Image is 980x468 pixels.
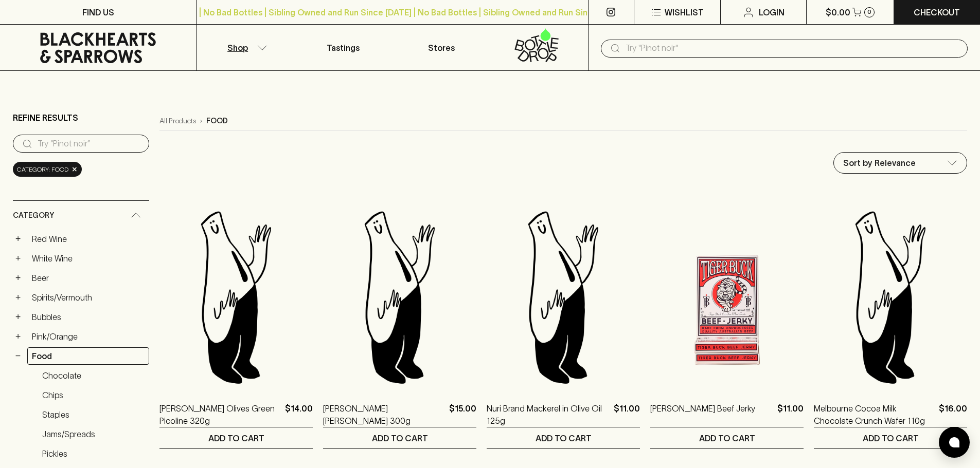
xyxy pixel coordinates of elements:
img: bubble-icon [949,437,959,447]
p: Refine Results [13,111,78,124]
a: Tastings [294,25,392,70]
p: ADD TO CART [372,432,428,444]
button: ADD TO CART [487,427,640,448]
a: Nuri Brand Mackerel in Olive Oil 125g [487,402,610,427]
span: × [72,164,78,175]
a: Red Wine [27,230,149,248]
button: Shop [197,25,294,70]
p: ADD TO CART [699,432,755,444]
div: Sort by Relevance [834,153,967,173]
p: $11.00 [614,402,640,427]
p: Login [759,6,785,18]
button: ADD TO CART [814,427,967,448]
a: Melbourne Cocoa Milk Chocolate Crunch Wafer 110g [814,402,935,427]
button: − [13,351,23,361]
span: Category [13,209,54,222]
a: Staples [38,406,149,423]
p: FIND US [82,6,114,18]
button: + [13,234,23,244]
img: Blackhearts & Sparrows Man [487,207,640,387]
img: Blackhearts & Sparrows Man [159,207,313,387]
p: ADD TO CART [208,432,264,444]
a: Chocolate [38,367,149,384]
a: [PERSON_NAME] Olives Green Picoline 320g [159,402,281,427]
p: $11.00 [777,402,804,427]
a: Pink/Orange [27,328,149,345]
a: [PERSON_NAME] Beef Jerky [650,402,755,427]
button: ADD TO CART [159,427,313,448]
button: ADD TO CART [323,427,476,448]
p: ADD TO CART [863,432,919,444]
a: White Wine [27,250,149,267]
a: Bubbles [27,308,149,326]
p: Tastings [327,42,360,54]
p: food [206,116,228,126]
button: + [13,331,23,342]
button: + [13,273,23,283]
a: [PERSON_NAME] [PERSON_NAME] 300g [323,402,445,427]
img: Blackhearts & Sparrows Man [323,207,476,387]
span: Category: food [17,164,68,175]
p: $16.00 [939,402,967,427]
a: Pickles [38,445,149,462]
p: › [200,116,202,126]
p: $0.00 [826,6,850,18]
button: + [13,312,23,322]
button: + [13,292,23,303]
img: Blackhearts & Sparrows Man [814,207,967,387]
div: Category [13,201,149,230]
p: $15.00 [449,402,476,427]
input: Try “Pinot noir” [38,136,141,152]
a: All Products [159,116,196,126]
p: $14.00 [285,402,313,427]
p: Wishlist [665,6,704,18]
img: Tiger Buck Beef Jerky [650,207,804,387]
p: Checkout [914,6,960,18]
a: Chips [38,386,149,404]
p: Stores [428,42,455,54]
a: Beer [27,269,149,287]
a: Stores [393,25,490,70]
button: ADD TO CART [650,427,804,448]
p: 0 [867,9,871,15]
p: Shop [227,42,248,54]
p: Sort by Relevance [843,157,916,169]
input: Try "Pinot noir" [626,40,959,57]
p: ADD TO CART [536,432,592,444]
a: Jams/Spreads [38,425,149,443]
a: Spirits/Vermouth [27,289,149,306]
a: Food [27,347,149,365]
button: + [13,253,23,264]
